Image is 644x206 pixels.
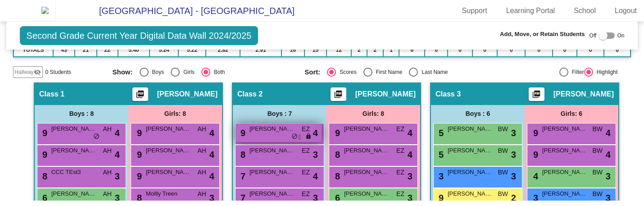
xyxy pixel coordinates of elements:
[238,193,245,203] span: 7
[592,168,603,177] span: BW
[344,124,389,133] span: [PERSON_NAME]
[344,168,389,177] span: [PERSON_NAME]
[511,169,516,183] span: 3
[51,146,96,155] span: [PERSON_NAME]
[333,193,340,203] span: 6
[146,124,191,133] span: [PERSON_NAME]
[135,128,142,138] span: 9
[500,30,585,39] span: Add, Move, or Retain Students
[113,68,298,77] mat-radio-group: Select an option
[291,133,298,140] span: do_not_disturb_alt
[336,68,356,76] div: Scores
[39,90,64,99] span: Class 1
[499,4,562,18] a: Learning Portal
[531,150,538,160] span: 9
[448,189,493,198] span: [PERSON_NAME]
[305,133,312,140] span: lock
[327,105,420,123] div: Girls: 8
[606,148,611,161] span: 4
[498,189,508,199] span: BW
[97,43,118,57] td: 22
[249,146,295,155] span: [PERSON_NAME]
[525,105,618,123] div: Girls: 6
[592,124,603,134] span: BW
[344,146,389,155] span: [PERSON_NAME]
[238,171,245,181] span: 7
[531,128,538,138] span: 9
[367,43,383,57] td: 2
[333,150,340,160] span: 8
[198,168,206,177] span: AH
[531,90,542,102] mat-icon: picture_as_pdf
[455,4,494,18] a: Support
[592,189,603,199] span: BW
[396,189,404,199] span: EZ
[436,193,444,203] span: 9
[103,146,112,156] span: AH
[313,191,318,205] span: 3
[51,124,96,133] span: [PERSON_NAME]
[606,169,611,183] span: 3
[313,169,318,183] span: 4
[128,105,222,123] div: Girls: 8
[238,150,245,160] span: 8
[40,193,47,203] span: 6
[606,191,611,205] span: 3
[333,171,340,181] span: 8
[146,189,191,198] span: Mollly Treen
[498,168,508,177] span: BW
[408,191,413,205] span: 3
[448,124,493,133] span: [PERSON_NAME]
[511,191,516,205] span: 2
[498,124,508,134] span: BW
[333,128,340,138] span: 9
[180,68,195,76] div: Girls
[313,126,318,140] span: 4
[351,43,367,57] td: 2
[302,146,310,156] span: EZ
[355,90,416,99] span: [PERSON_NAME]
[498,146,508,156] span: BW
[35,105,128,123] div: Boys : 8
[240,43,281,57] td: 2.91
[51,168,96,177] span: CCC TEst3
[396,168,404,177] span: EZ
[553,43,577,57] td: 0
[304,43,327,57] td: 15
[34,69,41,76] mat-icon: visibility_off
[75,43,97,57] td: 21
[115,126,120,140] span: 4
[542,189,587,198] span: [PERSON_NAME]
[448,146,493,155] span: [PERSON_NAME]
[132,87,148,101] button: Print Students Details
[51,189,96,198] span: [PERSON_NAME]
[511,126,516,140] span: 3
[436,150,444,160] span: 5
[113,68,133,76] span: Show:
[238,128,245,138] span: 9
[396,124,404,134] span: EZ
[606,126,611,140] span: 4
[577,43,604,57] td: 0
[408,169,413,183] span: 3
[313,148,318,161] span: 3
[448,43,472,57] td: 0
[302,124,310,134] span: EZ
[135,171,142,181] span: 9
[135,150,142,160] span: 9
[567,4,603,18] a: School
[115,169,120,183] span: 3
[206,43,240,57] td: 2.82
[531,193,538,203] span: 3
[103,189,112,199] span: AH
[542,146,587,155] span: [PERSON_NAME] Black
[198,146,206,156] span: AH
[372,68,403,76] div: First Name
[383,43,399,57] td: 1
[435,90,461,99] span: Class 3
[436,128,444,138] span: 5
[431,105,525,123] div: Boys : 6
[408,148,413,161] span: 4
[302,189,310,199] span: EZ
[146,146,191,155] span: [PERSON_NAME]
